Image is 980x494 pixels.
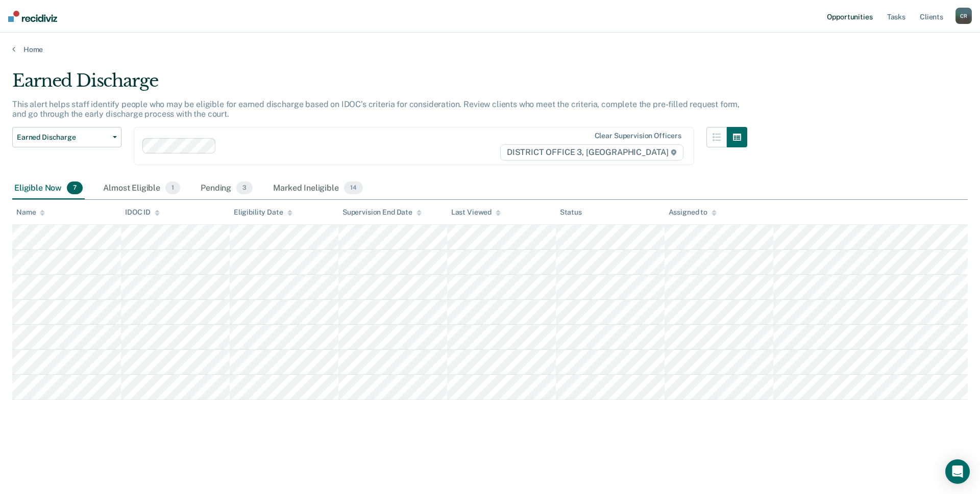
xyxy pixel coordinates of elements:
a: Home [12,45,968,54]
span: 14 [344,181,363,195]
div: Earned Discharge [12,70,747,99]
div: Eligible Now7 [12,177,85,200]
div: Last Viewed [451,208,501,217]
div: Open Intercom Messenger [945,459,970,484]
div: Pending3 [199,177,255,200]
div: Status [560,208,582,217]
button: Earned Discharge [12,127,121,147]
button: CR [955,8,972,24]
span: 1 [165,181,180,195]
div: Marked Ineligible14 [271,177,364,200]
div: Supervision End Date [342,208,422,217]
span: 3 [236,181,253,195]
div: IDOC ID [125,208,160,217]
div: Almost Eligible1 [101,177,182,200]
span: DISTRICT OFFICE 3, [GEOGRAPHIC_DATA] [500,144,683,161]
div: Eligibility Date [234,208,292,217]
span: Earned Discharge [17,133,109,142]
p: This alert helps staff identify people who may be eligible for earned discharge based on IDOC’s c... [12,99,740,119]
div: C R [955,8,972,24]
div: Name [16,208,45,217]
span: 7 [67,181,83,195]
div: Assigned to [669,208,717,217]
div: Clear supervision officers [595,132,681,140]
img: Recidiviz [8,11,57,22]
